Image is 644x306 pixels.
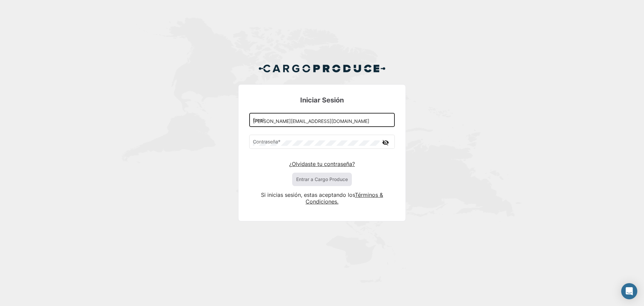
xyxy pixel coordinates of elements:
span: Si inicias sesión, estas aceptando los [261,191,355,198]
div: Abrir Intercom Messenger [621,283,637,299]
a: ¿Olvidaste tu contraseña? [289,161,355,167]
h3: Iniciar Sesión [249,95,395,105]
img: Cargo Produce Logo [258,60,386,77]
mat-icon: visibility_off [381,138,389,147]
a: Términos & Condiciones. [306,191,383,205]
